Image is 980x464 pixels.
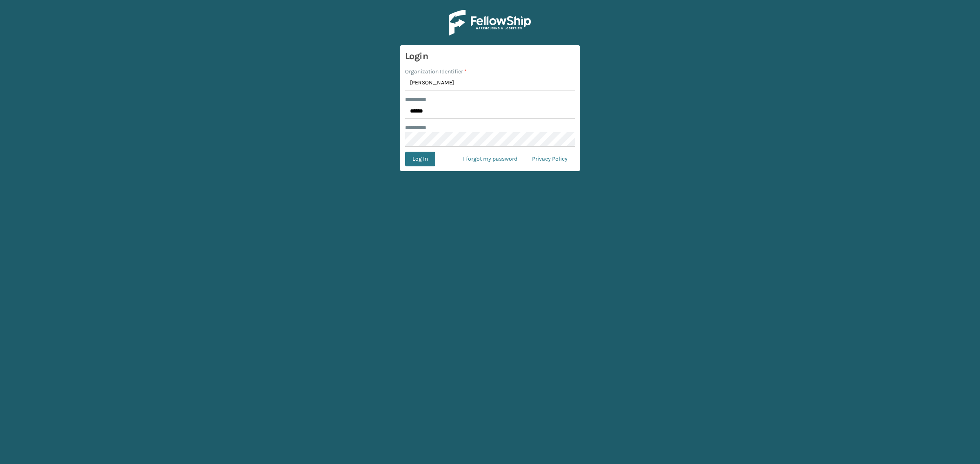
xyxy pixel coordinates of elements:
[456,152,525,166] a: I forgot my password
[405,67,467,76] label: Organization Identifier
[449,10,531,35] img: Logo
[525,152,575,166] a: Privacy Policy
[405,152,435,166] button: Log In
[405,50,575,62] h3: Login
